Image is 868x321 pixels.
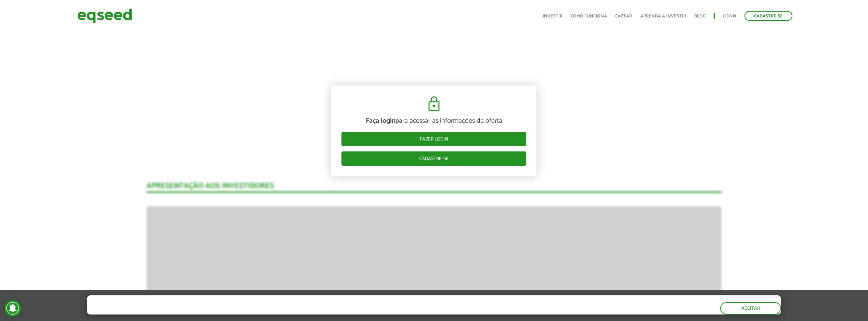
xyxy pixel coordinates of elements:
a: Blog [694,14,705,18]
a: Como funciona [571,14,607,18]
a: Captar [615,14,632,18]
img: EqSeed [77,7,132,25]
a: Aprenda a investir [640,14,686,18]
p: para acessar as informações da oferta [341,117,526,125]
a: política de privacidade e de cookies [177,308,256,314]
a: Cadastre-se [744,11,792,21]
a: Fazer login [341,132,526,146]
p: Ao clicar em "aceitar", você aceita nossa . [87,308,335,314]
strong: Faça login [366,115,396,126]
a: Login [723,14,736,18]
a: Investir [543,14,562,18]
button: Aceitar [720,302,781,315]
h5: O site da EqSeed utiliza cookies para melhorar sua navegação. [87,295,335,306]
img: cadeado.svg [426,96,442,112]
a: Cadastre-se [341,151,526,166]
